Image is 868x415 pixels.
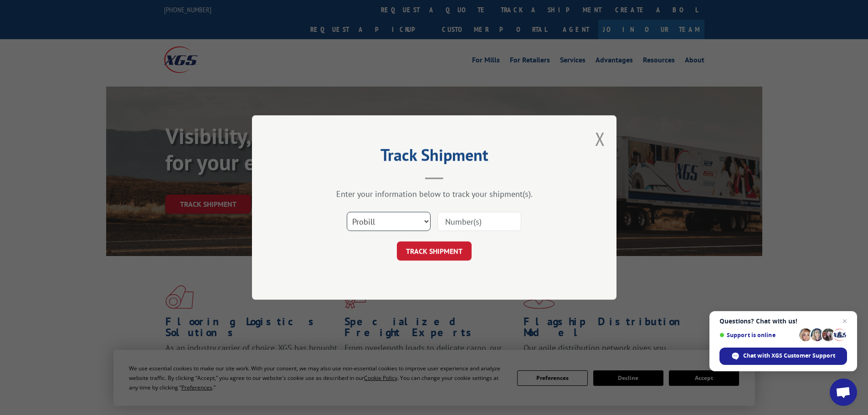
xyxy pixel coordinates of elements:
[298,189,571,199] div: Enter your information below to track your shipment(s).
[830,379,857,406] div: Open chat
[298,149,571,166] h2: Track Shipment
[719,318,847,325] span: Questions? Chat with us!
[743,352,835,360] span: Chat with XGS Customer Support
[397,241,472,261] button: TRACK SHIPMENT
[719,348,847,365] div: Chat with XGS Customer Support
[719,332,796,338] span: Support is online
[595,127,605,151] button: Close modal
[839,316,850,327] span: Close chat
[437,212,521,231] input: Number(s)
